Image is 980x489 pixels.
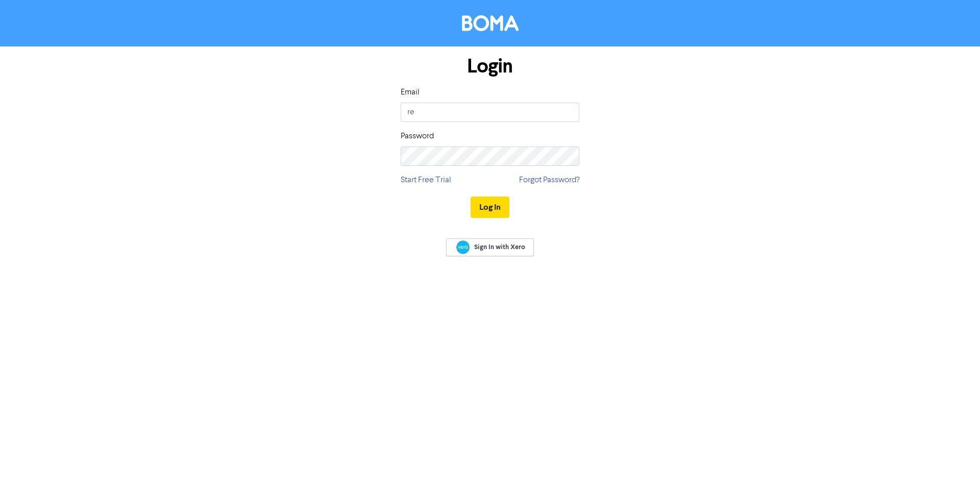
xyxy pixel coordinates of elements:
[471,197,509,218] button: Log In
[456,240,470,254] img: Xero logo
[474,242,525,252] span: Sign In with Xero
[519,174,579,186] a: Forgot Password?
[401,86,420,99] label: Email
[401,130,434,142] label: Password
[401,55,579,78] h1: Login
[401,174,451,186] a: Start Free Trial
[462,15,519,31] img: BOMA Logo
[446,238,534,256] a: Sign In with Xero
